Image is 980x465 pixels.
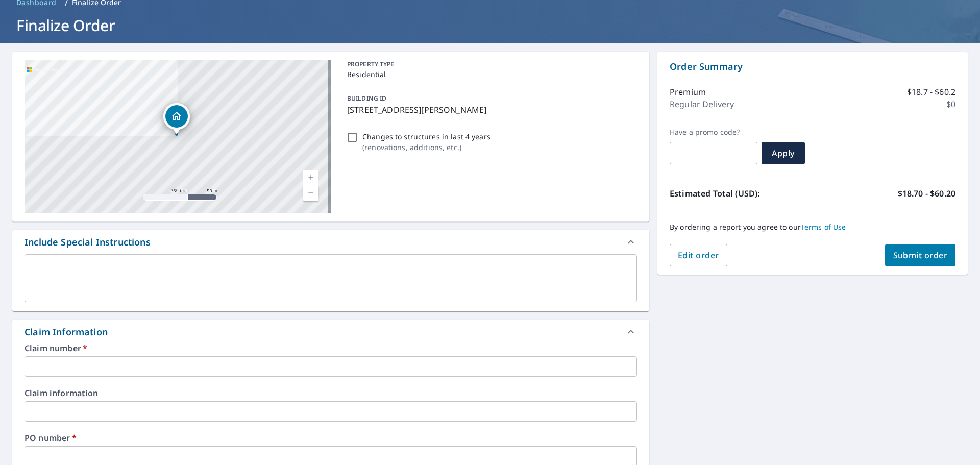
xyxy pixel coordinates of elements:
[893,250,948,261] span: Submit order
[362,142,491,153] p: ( renovations, additions, etc. )
[670,60,955,74] p: Order Summary
[801,222,846,232] a: Terms of Use
[24,389,637,397] label: Claim information
[24,235,151,249] div: Include Special Instructions
[670,98,734,110] p: Regular Delivery
[898,187,955,200] p: $18.70 - $60.20
[24,344,637,352] label: Claim number
[670,128,757,137] label: Have a promo code?
[670,86,706,98] p: Premium
[885,244,956,266] button: Submit order
[946,98,955,110] p: $0
[347,104,633,116] p: [STREET_ADDRESS][PERSON_NAME]
[347,69,633,80] p: Residential
[907,86,955,98] p: $18.7 - $60.2
[347,60,633,69] p: PROPERTY TYPE
[670,244,727,266] button: Edit order
[303,185,318,201] a: Current Level 17, Zoom Out
[670,187,813,200] p: Estimated Total (USD):
[12,320,649,344] div: Claim Information
[12,15,968,36] h1: Finalize Order
[303,170,318,185] a: Current Level 17, Zoom In
[678,250,719,261] span: Edit order
[347,94,386,103] p: BUILDING ID
[12,230,649,254] div: Include Special Instructions
[670,223,955,232] p: By ordering a report you agree to our
[163,103,190,135] div: Dropped pin, building 1, Residential property, 44 Chad Ct Coralville, IA 52241
[770,148,797,159] span: Apply
[762,142,805,164] button: Apply
[24,434,637,442] label: PO number
[24,325,108,339] div: Claim Information
[362,131,491,142] p: Changes to structures in last 4 years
